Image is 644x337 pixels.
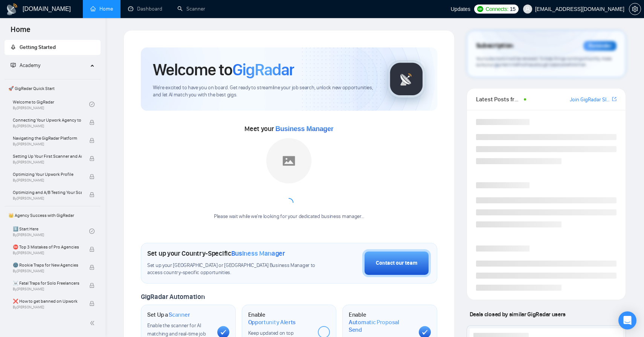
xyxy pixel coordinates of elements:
[89,301,95,306] span: lock
[89,229,95,234] span: check-circle
[147,249,285,258] h1: Set up your Country-Specific
[13,305,82,310] span: By [PERSON_NAME]
[451,6,470,12] span: Updates
[89,247,95,252] span: lock
[13,134,82,142] span: Navigating the GigRadar Platform
[13,269,82,273] span: By [PERSON_NAME]
[13,297,82,305] span: ❌ How to get banned on Upwork
[275,125,333,133] span: Business Manager
[153,84,375,99] span: We're excited to have you on board. Get ready to streamline your job search, unlock new opportuni...
[13,223,89,239] a: 1️⃣ Start HereBy[PERSON_NAME]
[13,96,89,113] a: Welcome to GigRadarBy[PERSON_NAME]
[13,189,82,196] span: Optimizing and A/B Testing Your Scanner for Better Results
[232,59,294,80] span: GigRadar
[89,192,95,197] span: lock
[169,311,190,319] span: Scanner
[11,62,40,69] span: Academy
[248,311,312,326] h1: Enable
[248,319,296,326] span: Opportunity Alerts
[13,124,82,128] span: By [PERSON_NAME]
[13,261,82,269] span: 🌚 Rookie Traps for New Agencies
[618,311,636,329] div: Open Intercom Messenger
[90,6,113,12] a: homeHome
[89,174,95,179] span: lock
[209,213,369,220] div: Please wait while we're looking for your dedicated business manager...
[147,311,190,319] h1: Set Up a
[177,6,205,12] a: searchScanner
[90,319,97,327] span: double-left
[89,120,95,125] span: lock
[5,40,101,55] li: Getting Started
[11,44,16,50] span: rocket
[349,311,413,333] h1: Enable
[5,81,100,96] span: 🚀 GigRadar Quick Start
[477,6,483,12] img: upwork-logo.png
[13,116,82,124] span: Connecting Your Upwork Agency to GigRadar
[266,138,311,183] img: placeholder.png
[11,63,16,68] span: fund-projection-screen
[13,142,82,146] span: By [PERSON_NAME]
[376,259,417,267] div: Contact our team
[583,41,617,51] div: Reminder
[89,102,95,107] span: check-circle
[5,208,100,223] span: 👑 Agency Success with GigRadar
[476,40,513,52] span: Subscription
[141,293,204,301] span: GigRadar Automation
[283,197,296,209] span: loading
[13,178,82,183] span: By [PERSON_NAME]
[89,138,95,143] span: lock
[362,249,431,277] button: Contact our team
[388,60,425,98] img: gigradar-logo.png
[13,196,82,201] span: By [PERSON_NAME]
[20,44,56,50] span: Getting Started
[612,96,617,102] span: export
[89,156,95,161] span: lock
[128,6,162,12] a: dashboardDashboard
[89,265,95,270] span: lock
[629,6,641,12] span: setting
[13,243,82,251] span: ⛔ Top 3 Mistakes of Pro Agencies
[244,125,333,133] span: Meet your
[89,283,95,288] span: lock
[20,62,40,69] span: Academy
[231,249,285,258] span: Business Manager
[476,95,522,104] span: Latest Posts from the GigRadar Community
[570,96,610,104] a: Join GigRadar Slack Community
[629,6,641,12] a: setting
[5,24,37,40] span: Home
[6,3,18,15] img: logo
[349,319,413,333] span: Automatic Proposal Send
[510,5,516,13] span: 15
[525,6,530,12] span: user
[612,96,617,103] a: export
[13,251,82,255] span: By [PERSON_NAME]
[13,160,82,165] span: By [PERSON_NAME]
[629,3,641,15] button: setting
[13,152,82,160] span: Setting Up Your First Scanner and Auto-Bidder
[147,262,317,276] span: Set up your [GEOGRAPHIC_DATA] or [GEOGRAPHIC_DATA] Business Manager to access country-specific op...
[153,59,294,80] h1: Welcome to
[476,56,612,68] span: Your subscription will be renewed. To keep things running smoothly, make sure your payment method...
[13,279,82,287] span: ☠️ Fatal Traps for Solo Freelancers
[13,171,82,178] span: Optimizing Your Upwork Profile
[485,5,508,13] span: Connects:
[467,308,569,321] span: Deals closed by similar GigRadar users
[13,287,82,291] span: By [PERSON_NAME]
